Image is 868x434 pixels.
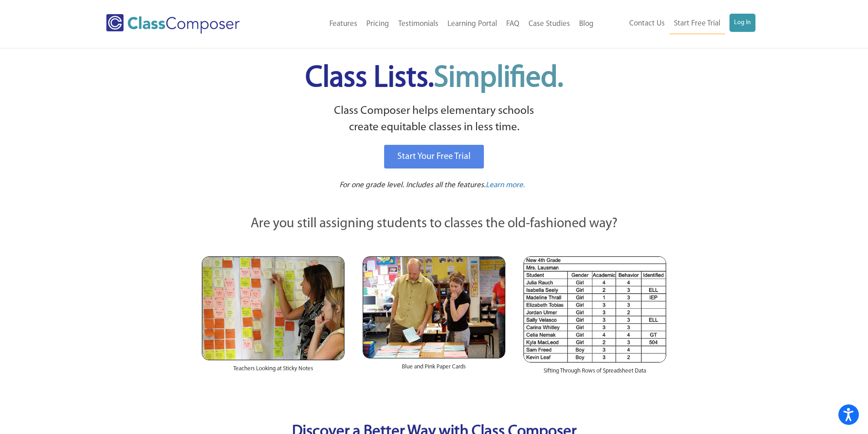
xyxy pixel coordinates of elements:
a: Learn more. [486,180,525,191]
span: Simplified. [434,64,563,93]
img: Spreadsheets [524,256,666,363]
span: Class Lists. [305,64,563,93]
a: Blog [575,14,598,34]
a: Start Free Trial [669,14,725,34]
div: Blue and Pink Paper Cards [363,358,505,380]
span: Start Your Free Trial [397,152,471,161]
p: Class Composer helps elementary schools create equitable classes in less time. [200,103,668,136]
a: Pricing [362,14,394,34]
a: Features [325,14,362,34]
span: For one grade level. Includes all the features. [339,181,486,189]
img: Teachers Looking at Sticky Notes [202,256,344,360]
img: Blue and Pink Paper Cards [363,256,505,358]
a: Learning Portal [443,14,502,34]
nav: Header Menu [277,14,598,34]
a: Log In [729,14,755,32]
div: Teachers Looking at Sticky Notes [202,360,344,382]
p: Are you still assigning students to classes the old-fashioned way? [202,214,667,234]
a: Contact Us [625,14,669,34]
a: FAQ [502,14,524,34]
span: Learn more. [486,181,525,189]
a: Case Studies [524,14,575,34]
nav: Header Menu [598,14,755,34]
div: Sifting Through Rows of Spreadsheet Data [524,363,666,384]
img: Class Composer [106,14,240,34]
a: Testimonials [394,14,443,34]
a: Start Your Free Trial [384,145,484,168]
